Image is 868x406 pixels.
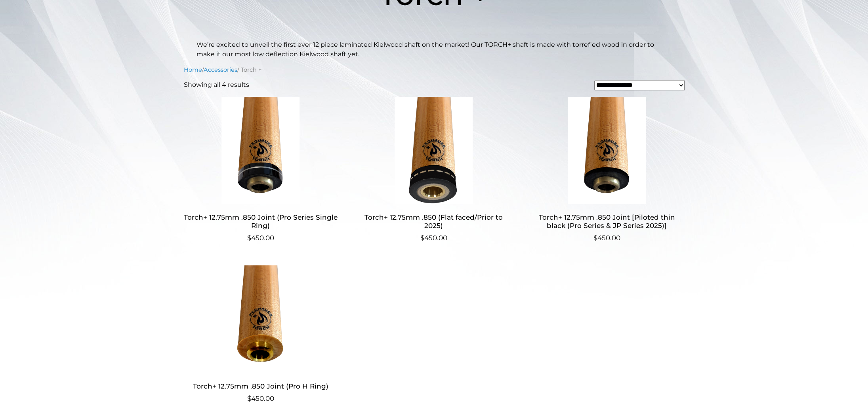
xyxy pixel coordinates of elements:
[184,97,338,243] a: Torch+ 12.75mm .850 Joint (Pro Series Single Ring) $450.00
[184,265,338,372] img: Torch+ 12.75mm .850 Joint (Pro H Ring)
[247,395,251,402] span: $
[247,395,274,402] bdi: 450.00
[204,66,237,73] a: Accessories
[357,97,511,204] img: Torch+ 12.75mm .850 (Flat faced/Prior to 2025)
[593,234,620,242] bdi: 450.00
[247,234,274,242] bdi: 450.00
[530,97,684,204] img: Torch+ 12.75mm .850 Joint [Piloted thin black (Pro Series & JP Series 2025)]
[184,265,338,404] a: Torch+ 12.75mm .850 Joint (Pro H Ring) $450.00
[247,234,251,242] span: $
[530,97,684,243] a: Torch+ 12.75mm .850 Joint [Piloted thin black (Pro Series & JP Series 2025)] $450.00
[420,234,424,242] span: $
[184,65,685,74] nav: Breadcrumb
[196,40,672,59] p: We’re excited to unveil the first ever 12 piece laminated Kielwood shaft on the market! Our TORCH...
[184,379,338,393] h2: Torch+ 12.75mm .850 Joint (Pro H Ring)
[357,97,511,243] a: Torch+ 12.75mm .850 (Flat faced/Prior to 2025) $450.00
[184,97,338,204] img: Torch+ 12.75mm .850 Joint (Pro Series Single Ring)
[593,234,597,242] span: $
[357,210,511,233] h2: Torch+ 12.75mm .850 (Flat faced/Prior to 2025)
[594,80,685,90] select: Shop order
[184,66,202,73] a: Home
[184,80,249,90] p: Showing all 4 results
[184,210,338,233] h2: Torch+ 12.75mm .850 Joint (Pro Series Single Ring)
[420,234,447,242] bdi: 450.00
[530,210,684,233] h2: Torch+ 12.75mm .850 Joint [Piloted thin black (Pro Series & JP Series 2025)]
